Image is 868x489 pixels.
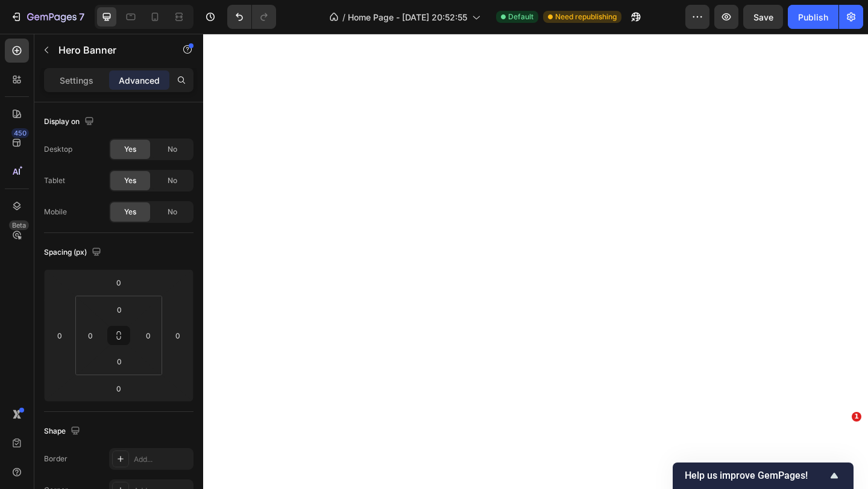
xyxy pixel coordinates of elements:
span: No [168,144,177,155]
div: 450 [11,128,29,138]
div: Border [44,453,68,464]
span: Yes [124,207,136,217]
input: 0px [81,326,99,344]
span: Default [508,11,533,22]
button: Save [743,5,783,29]
p: 7 [79,10,84,24]
button: Publish [788,5,838,29]
div: Spacing (px) [44,244,104,261]
span: Home Page - [DATE] 20:52:55 [348,11,467,23]
input: 0px [139,326,157,344]
span: Yes [124,144,136,155]
div: Mobile [44,207,67,217]
span: No [168,207,177,217]
span: No [168,175,177,186]
input: 0 [169,326,187,344]
div: Shape [44,423,83,440]
span: 1 [852,412,861,422]
button: Show survey - Help us improve GemPages! [685,469,841,483]
input: 0 [51,326,69,344]
p: Hero Banner [58,43,161,57]
input: 0 [107,273,131,291]
div: Tablet [44,175,65,186]
span: Need republishing [555,11,617,22]
span: Yes [124,175,136,186]
div: Display on [44,114,96,130]
button: 7 [5,5,90,29]
p: Settings [60,74,93,87]
div: Beta [9,220,29,230]
span: Save [753,12,773,22]
div: Desktop [44,144,72,155]
iframe: Intercom live chat [827,430,856,459]
input: 0px [107,352,131,370]
span: Help us improve GemPages! [685,470,827,482]
div: Publish [798,11,828,23]
div: Add... [134,454,190,465]
input: 0px [107,301,131,319]
input: 0 [107,379,131,397]
div: Undo/Redo [227,5,276,29]
p: Advanced [119,74,160,87]
iframe: Design area [203,34,868,489]
span: / [342,11,345,23]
